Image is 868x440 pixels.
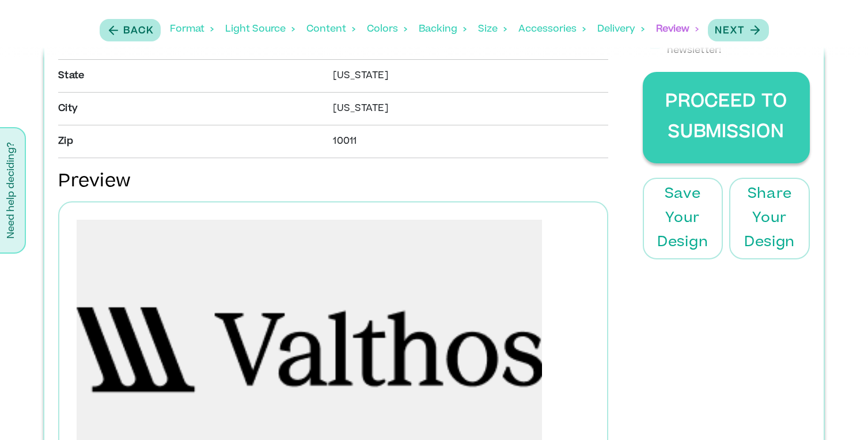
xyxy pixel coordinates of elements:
p: [US_STATE] [333,102,594,116]
div: Review [656,12,699,47]
p: Next [715,24,745,38]
div: Accessories [518,12,586,47]
p: [US_STATE] [333,69,594,83]
div: Backing [419,12,467,47]
button: Next [708,19,769,41]
iframe: Chat Widget [810,385,868,440]
p: Preview [58,170,608,196]
p: 10011 [333,135,594,148]
button: Proceed to Submission [643,72,810,163]
div: Format [170,12,214,47]
button: Share Your Design [729,178,809,259]
div: Light Source [225,12,295,47]
div: Delivery [597,12,645,47]
p: City [58,102,319,116]
p: Zip [58,135,319,148]
p: State [58,69,319,83]
button: Back [100,19,161,41]
div: Content [306,12,355,47]
div: Colors [367,12,407,47]
button: Save Your Design [643,178,723,259]
div: Size [478,12,507,47]
p: Back [123,24,154,38]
